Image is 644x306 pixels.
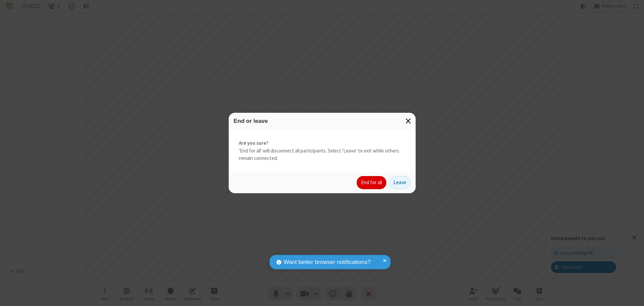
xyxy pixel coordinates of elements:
strong: Are you sure? [239,139,406,147]
span: Want better browser notifications? [284,258,371,267]
h3: End or leave [234,118,411,124]
button: Leave [389,176,411,190]
button: Close modal [401,113,416,129]
button: End for all [357,176,386,190]
div: 'End for all' will disconnect all participants. Select 'Leave' to exit while others remain connec... [229,129,416,172]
